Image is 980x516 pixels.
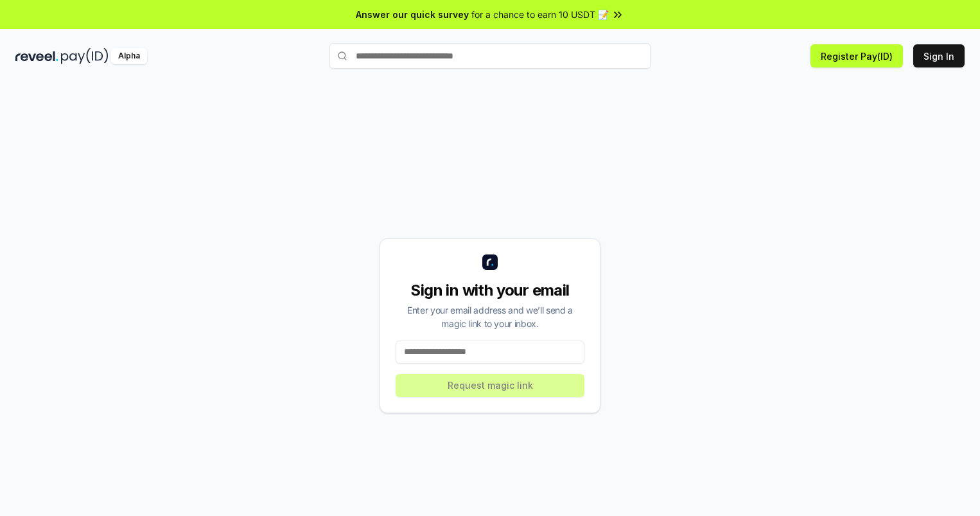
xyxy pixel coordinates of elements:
img: logo_small [482,254,498,270]
span: for a chance to earn 10 USDT 📝 [471,8,609,21]
button: Register Pay(ID) [810,44,903,67]
img: pay_id [61,48,109,64]
button: Sign In [913,44,965,67]
div: Sign in with your email [396,280,584,301]
div: Alpha [111,48,147,64]
div: Enter your email address and we’ll send a magic link to your inbox. [396,303,584,330]
span: Answer our quick survey [356,8,469,21]
img: reveel_dark [15,48,58,64]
